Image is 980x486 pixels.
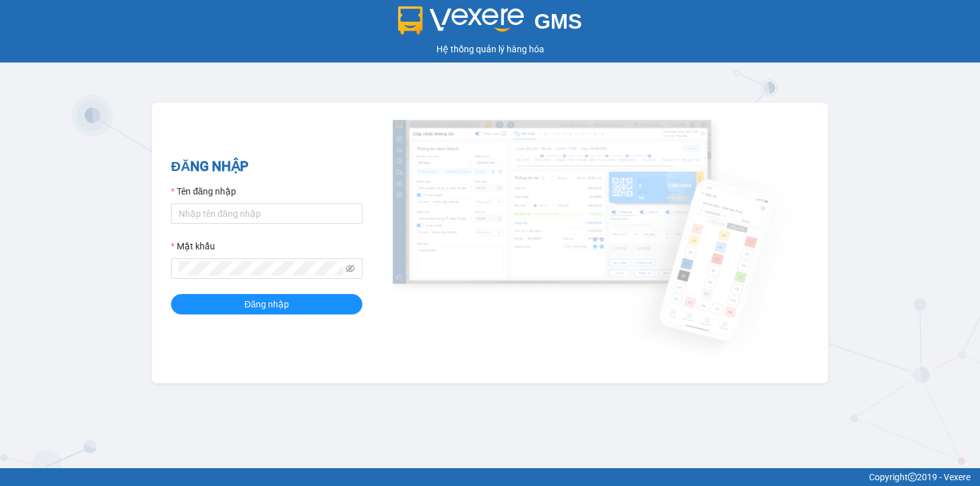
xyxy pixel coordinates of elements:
[346,264,355,273] span: eye-invisible
[179,261,343,276] input: Mật khẩu
[171,203,362,224] input: Tên đăng nhập
[171,294,362,314] button: Đăng nhập
[171,239,215,253] label: Mật khẩu
[3,42,977,56] div: Hệ thống quản lý hàng hóa
[244,297,289,311] span: Đăng nhập
[171,156,362,177] h2: ĐĂNG NHẬP
[171,184,236,198] label: Tên đăng nhập
[908,473,917,482] span: copyright
[398,6,524,34] img: logo 2
[398,19,583,29] a: GMS
[10,470,970,484] div: Copyright 2019 - Vexere
[534,10,582,33] span: GMS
